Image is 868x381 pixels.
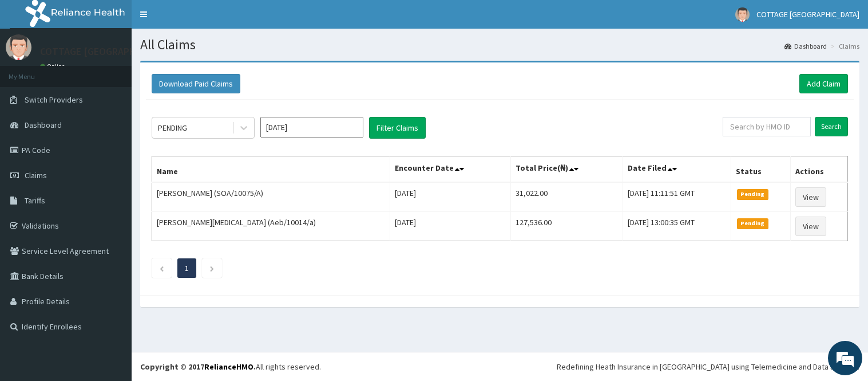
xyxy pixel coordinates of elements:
[25,195,45,206] span: Tariffs
[784,41,827,51] a: Dashboard
[737,218,768,229] span: Pending
[735,7,750,22] img: User Image
[623,182,731,212] td: [DATE] 11:11:51 GMT
[731,156,791,183] th: Status
[511,212,623,241] td: 127,536.00
[795,187,826,207] a: View
[159,263,164,273] a: Previous page
[390,182,510,212] td: [DATE]
[25,95,83,105] span: Switch Providers
[140,362,256,372] strong: Copyright © 2017 .
[623,212,731,241] td: [DATE] 13:00:35 GMT
[152,74,240,93] button: Download Paid Claims
[204,362,253,372] a: RelianceHMO
[25,170,47,180] span: Claims
[756,9,859,19] span: COTTAGE [GEOGRAPHIC_DATA]
[209,263,215,273] a: Next page
[737,189,768,199] span: Pending
[723,117,811,136] input: Search by HMO ID
[790,156,847,183] th: Actions
[369,117,426,139] button: Filter Claims
[6,34,31,60] img: User Image
[140,37,859,52] h1: All Claims
[795,217,826,236] a: View
[511,182,623,212] td: 31,022.00
[152,212,390,241] td: [PERSON_NAME][MEDICAL_DATA] (Aeb/10014/a)
[623,156,731,183] th: Date Filed
[40,62,68,70] a: Online
[815,117,848,136] input: Search
[132,352,868,381] footer: All rights reserved.
[185,263,189,273] a: Page 1 is your current page
[390,156,510,183] th: Encounter Date
[511,156,623,183] th: Total Price(₦)
[799,74,848,93] a: Add Claim
[152,156,390,183] th: Name
[828,41,859,51] li: Claims
[390,212,510,241] td: [DATE]
[158,122,187,133] div: PENDING
[25,120,62,130] span: Dashboard
[40,46,178,57] p: COTTAGE [GEOGRAPHIC_DATA]
[260,117,363,138] input: Select Month and Year
[152,182,390,212] td: [PERSON_NAME] (SOA/10075/A)
[557,361,859,372] div: Redefining Heath Insurance in [GEOGRAPHIC_DATA] using Telemedicine and Data Science!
